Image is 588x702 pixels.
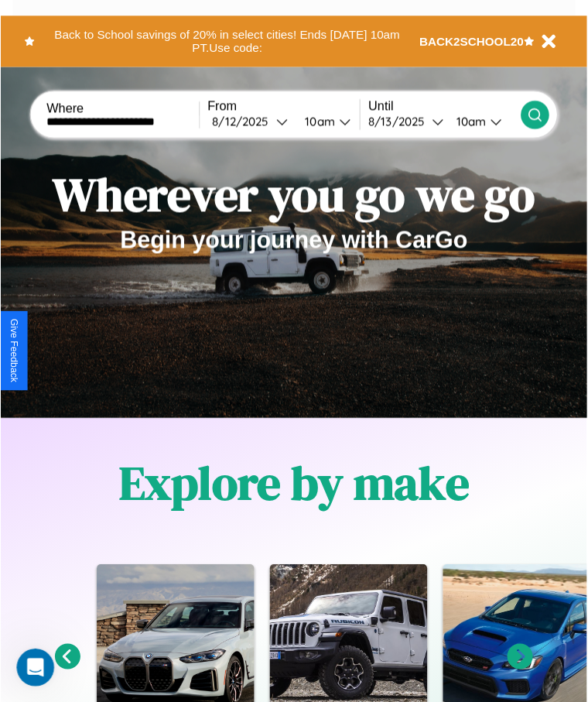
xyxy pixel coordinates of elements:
button: 10am [436,111,511,128]
button: 10am [287,111,354,128]
div: 8 / 13 / 2025 [361,112,424,127]
iframe: Intercom live chat [15,638,53,675]
div: 10am [440,112,481,127]
div: 8 / 12 / 2025 [208,112,271,127]
div: Give Feedback [8,313,19,376]
h1: Explore by make [116,443,460,506]
label: Until [361,98,511,111]
div: 10am [292,112,333,127]
label: Where [45,100,195,114]
label: From [203,98,354,111]
button: Back to School savings of 20% in select cities! Ends [DATE] 10am PT.Use code: [33,23,412,58]
button: 8/12/2025 [203,111,287,128]
b: BACK2SCHOOL20 [412,34,514,47]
